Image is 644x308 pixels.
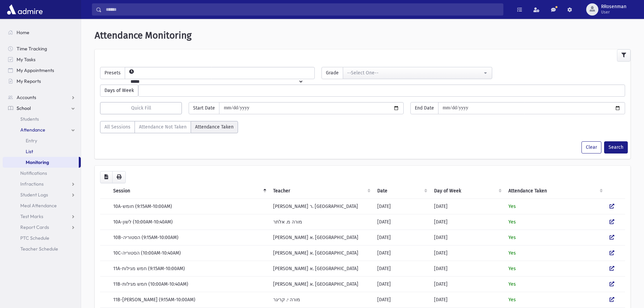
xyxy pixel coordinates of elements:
td: 10A-לשון (10:00AM-10:40AM) [109,214,269,230]
td: [DATE] [430,230,504,245]
a: Infractions [3,179,81,189]
a: Student Logs [3,189,81,200]
a: Meal Attendance [3,200,81,211]
td: [DATE] [373,230,430,245]
a: Entry [3,135,81,146]
span: Report Cards [20,224,49,230]
span: Meal Attendance [20,203,57,209]
label: Attendance Not Taken [135,121,191,133]
span: My Appointments [17,67,54,73]
a: School [3,103,81,114]
a: Monitoring [3,157,79,168]
span: Entry [26,138,37,144]
td: Yes [504,276,605,292]
td: 11B-[PERSON_NAME] (9:15AM-10:00AM) [109,292,269,307]
td: 10A-חומש (9:15AM-10:00AM) [109,198,269,214]
td: 11A-חמש מגילות (9:15AM-10:00AM) [109,261,269,276]
a: Notifications [3,168,81,179]
td: [DATE] [373,292,430,307]
th: Day of Week: activate to sort column ascending [430,183,504,199]
a: My Tasks [3,54,81,65]
a: PTC Schedule [3,233,81,243]
td: Yes [504,230,605,245]
td: [DATE] [430,245,504,261]
span: Days of Week [100,85,138,97]
td: [DATE] [430,292,504,307]
a: Students [3,114,81,124]
a: Attendance [3,124,81,135]
label: Attendance Taken [191,121,238,133]
td: [PERSON_NAME] א. [GEOGRAPHIC_DATA] [269,261,373,276]
td: [DATE] [430,261,504,276]
td: [DATE] [430,198,504,214]
td: [DATE] [373,245,430,261]
th: Date: activate to sort column ascending [373,183,430,199]
a: List [3,146,81,157]
button: Print [112,171,126,183]
span: Accounts [17,94,36,100]
td: [DATE] [430,276,504,292]
td: [PERSON_NAME] א. [GEOGRAPHIC_DATA] [269,230,373,245]
span: Teacher Schedule [20,246,58,252]
td: [PERSON_NAME] ר. [GEOGRAPHIC_DATA] [269,198,373,214]
span: Quick Fill [131,105,151,111]
td: [PERSON_NAME] א. [GEOGRAPHIC_DATA] [269,276,373,292]
td: Yes [504,198,605,214]
span: RRosenman [601,4,626,9]
div: AttTaken [100,121,238,136]
th: Teacher: activate to sort column ascending [269,183,373,199]
span: Attendance [20,127,45,133]
span: My Tasks [17,56,35,63]
input: Search [102,3,503,16]
span: Grade [321,67,343,79]
th: Attendance Taken: activate to sort column ascending [504,183,605,199]
td: Yes [504,245,605,261]
span: Home [17,29,29,35]
span: User [601,9,626,15]
td: 10B-הסטוריה (9:15AM-10:00AM) [109,230,269,245]
span: Students [20,116,39,122]
a: Report Cards [3,222,81,233]
span: My Reports [17,78,41,84]
span: Test Marks [20,213,43,219]
td: מורה י. קריגר [269,292,373,307]
span: Student Logs [20,192,48,198]
td: [DATE] [373,198,430,214]
a: Accounts [3,92,81,103]
td: Yes [504,214,605,230]
td: Yes [504,261,605,276]
button: Quick Fill [100,102,182,114]
td: [PERSON_NAME] א. [GEOGRAPHIC_DATA] [269,245,373,261]
td: [DATE] [373,261,430,276]
a: Test Marks [3,211,81,222]
span: School [17,105,31,111]
a: Home [3,27,81,38]
span: End Date [410,102,438,114]
span: Infractions [20,181,44,187]
span: Notifications [20,170,47,176]
a: Teacher Schedule [3,243,81,254]
td: [DATE] [373,214,430,230]
span: Time Tracking [17,46,47,52]
span: Monitoring [26,159,49,165]
a: My Appointments [3,65,81,76]
button: --Select One-- [343,67,492,79]
label: All Sessions [100,121,135,133]
img: AdmirePro [5,3,44,16]
span: PTC Schedule [20,235,49,241]
td: 10C-הסטוריה (10:00AM-10:40AM) [109,245,269,261]
td: 11B-חמש מגילות (10:00AM-10:40AM) [109,276,269,292]
button: Clear [581,141,601,153]
td: Yes [504,292,605,307]
td: [DATE] [373,276,430,292]
a: My Reports [3,76,81,87]
span: List [26,148,33,155]
a: Time Tracking [3,43,81,54]
span: Presets [100,67,125,79]
button: CSV [100,171,113,183]
td: מורה מ. אלתר [269,214,373,230]
td: [DATE] [430,214,504,230]
span: Start Date [189,102,219,114]
button: Search [604,141,628,153]
div: --Select One-- [347,69,482,76]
